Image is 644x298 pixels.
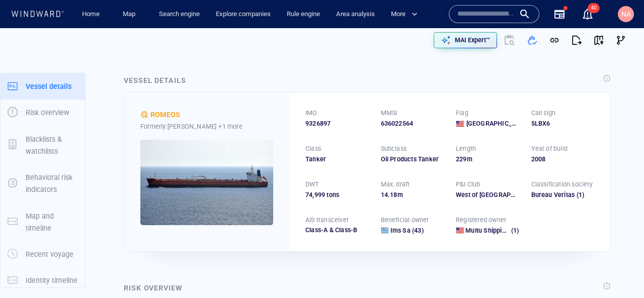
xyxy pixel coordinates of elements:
[1,267,85,293] button: Identity timeline
[26,171,78,196] p: Behavioral risk indicators
[332,6,379,23] a: Area analysis
[465,227,522,234] span: Multu Shipping Ltd.
[26,133,78,158] p: Blacklists & watchlists
[1,217,85,226] a: Map and timeline
[434,32,497,48] button: MAI Expert™
[1,249,85,259] a: Recent voyage
[466,119,519,128] span: [GEOGRAPHIC_DATA]
[212,6,275,23] a: Explore companies
[119,6,143,23] a: Map
[1,164,85,203] button: Behavioral risk indicators
[543,29,566,51] button: Get link
[381,180,410,189] p: Max. draft
[328,226,357,234] span: Class-B
[456,144,476,153] p: Length
[1,178,85,188] a: Behavioral risk indicators
[381,191,388,198] span: 14
[305,180,319,189] p: DWT
[575,190,594,200] span: (1)
[381,155,444,164] div: Oil Products Tanker
[390,226,424,235] a: Ims Sa (43)
[74,6,107,23] button: Home
[381,109,397,118] p: MMSI
[305,109,317,118] p: IMO
[397,191,403,198] span: m
[1,73,85,100] button: Vessel details
[1,100,85,126] button: Risk overview
[124,74,186,86] div: Vessel details
[140,111,148,119] div: NADAV D defined risk: moderate risk
[305,155,369,164] div: Tanker
[582,8,594,20] div: Notification center
[387,6,426,23] button: More
[531,190,595,200] div: Bureau Veritas
[305,144,321,153] p: Class
[588,3,600,13] span: 40
[140,121,273,132] div: Formerly: [PERSON_NAME]
[456,180,480,189] p: P&I Club
[124,282,183,294] div: Risk overview
[390,191,397,198] span: 18
[305,119,331,128] span: 9326897
[576,2,600,26] button: 40
[510,226,519,235] span: (1)
[1,126,85,165] button: Blacklists & watchlists
[283,6,324,23] a: Rule engine
[305,226,328,234] span: Class-A
[521,29,543,51] button: Add to vessel list
[531,109,556,118] p: Call sign
[1,140,85,149] a: Blacklists & watchlists
[1,108,85,117] a: Risk overview
[455,36,490,45] p: MAI Expert™
[566,29,588,51] button: Export report
[467,155,472,163] span: m
[305,216,349,225] p: AIS transceiver
[78,6,104,23] a: Home
[1,81,85,90] a: Vessel details
[218,121,242,132] p: +1 more
[388,191,390,198] span: .
[381,144,407,153] p: Subclass
[531,144,568,153] p: Year of build
[390,227,411,234] span: Ims Sa
[531,190,575,200] div: Bureau Veritas
[305,190,369,200] div: 74,999 tons
[26,107,69,119] p: Risk overview
[140,140,273,225] img: 5905c351795f54588158dc25_0
[465,226,519,235] a: Multu Shipping Ltd. (1)
[456,155,467,163] span: 229
[1,241,85,267] button: Recent voyage
[155,6,204,23] a: Search engine
[330,226,334,234] span: &
[1,203,85,242] button: Map and timeline
[531,119,595,128] div: 5LBX6
[601,253,636,290] iframe: Chat
[381,119,444,128] div: 636022564
[411,226,424,235] span: (43)
[616,4,636,24] button: NA
[26,248,73,260] p: Recent voyage
[26,274,77,286] p: Identity timeline
[26,210,78,235] p: Map and timeline
[621,10,631,18] span: NA
[26,80,71,92] p: Vessel details
[391,9,418,20] span: More
[150,109,180,121] div: ROMEOS
[588,29,610,51] button: View on map
[456,109,468,118] p: Flag
[115,6,147,23] button: Map
[610,29,632,51] button: Visual Link Analysis
[531,155,595,164] div: 2008
[381,216,429,225] p: Beneficial owner
[1,275,85,285] a: Identity timeline
[456,216,506,225] p: Registered owner
[531,180,593,189] p: Classification society
[456,190,519,200] div: West of England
